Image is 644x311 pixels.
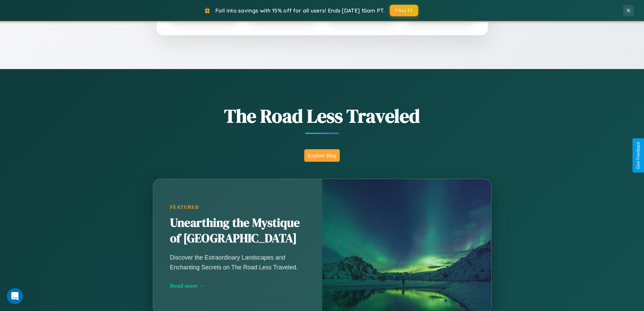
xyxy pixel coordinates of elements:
span: Fall into savings with 15% off for all users! Ends [DATE] 10am PT. [215,7,385,14]
iframe: Intercom live chat [7,288,23,304]
button: FALL15 [390,5,418,16]
h2: Unearthing the Mystique of [GEOGRAPHIC_DATA] [170,215,305,246]
h1: The Road Less Traveled [119,103,525,129]
div: Give Feedback [636,142,641,169]
div: Featured [170,204,305,210]
button: Explore Blog [304,149,340,162]
div: Read more → [170,282,305,289]
p: Discover the Extraordinary Landscapes and Enchanting Secrets on The Road Less Traveled. [170,253,305,272]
